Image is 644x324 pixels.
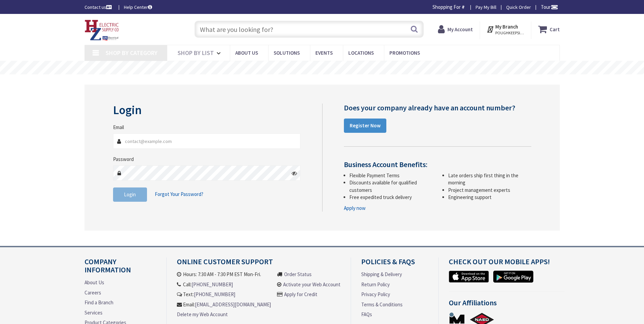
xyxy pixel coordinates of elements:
li: Email: [177,301,271,308]
a: Activate your Web Account [283,281,341,288]
a: [EMAIL_ADDRESS][DOMAIN_NAME] [195,301,271,308]
li: Engineering support [448,194,531,201]
h2: Login [113,104,301,117]
span: Shopping For [433,4,461,10]
h4: Check out Our Mobile Apps! [449,257,565,271]
a: My Account [438,23,473,35]
a: Quick Order [506,4,531,11]
a: Careers [85,289,101,296]
h4: Online Customer Support [177,257,341,271]
a: FAQs [361,311,372,318]
label: Password [113,156,134,163]
span: Solutions [274,50,300,56]
span: About Us [235,50,258,56]
rs-layer: Free Same Day Pickup at 8 Locations [262,64,383,72]
a: Find a Branch [85,299,113,306]
a: Register Now [344,119,386,133]
a: Privacy Policy [361,291,390,298]
i: Click here to show/hide password [292,170,297,176]
a: [PHONE_NUMBER] [191,281,233,288]
a: Delete my Web Account [177,311,228,318]
li: Project management experts [448,186,531,194]
img: HZ Electric Supply [85,20,119,41]
li: Hours: 7:30 AM - 7:30 PM EST Mon-Fri. [177,271,271,278]
h4: Company Information [85,257,156,279]
a: Return Policy [361,281,390,288]
li: Flexible Payment Terms [349,172,433,179]
span: Login [124,191,136,198]
input: Email [113,133,301,149]
label: Email [113,124,124,131]
button: Login [113,187,147,202]
input: What are you looking for? [195,21,424,38]
span: Shop By Category [106,49,158,57]
h4: Does your company already have an account number? [344,104,531,112]
strong: My Branch [495,23,518,30]
a: Pay My Bill [476,4,496,11]
a: Forgot Your Password? [155,188,203,201]
span: Events [315,50,333,56]
h4: Policies & FAQs [361,257,428,271]
strong: Register Now [350,122,381,129]
a: [PHONE_NUMBER] [194,291,235,298]
strong: # [462,4,465,10]
div: My Branch POUGHKEEPSIE, [GEOGRAPHIC_DATA] [486,23,524,35]
a: Contact us [85,4,113,11]
strong: My Account [447,26,473,33]
span: Tour [541,4,558,10]
a: Shipping & Delivery [361,271,402,278]
h4: Business Account Benefits: [344,160,531,168]
span: Forgot Your Password? [155,191,203,197]
h4: Our Affiliations [449,299,565,312]
li: Call: [177,281,271,288]
span: POUGHKEEPSIE, [GEOGRAPHIC_DATA] [495,30,524,36]
a: Services [85,309,103,316]
span: Promotions [389,50,420,56]
li: Text: [177,291,271,298]
a: Order Status [284,271,312,278]
span: Locations [348,50,374,56]
a: Terms & Conditions [361,301,403,308]
a: Cart [538,23,560,35]
a: About Us [85,279,104,286]
strong: Cart [550,23,560,35]
a: Apply now [344,204,366,212]
li: Free expedited truck delivery [349,194,433,201]
a: Help Center [124,4,152,11]
a: Apply for Credit [284,291,317,298]
span: Shop By List [178,49,214,57]
li: Discounts available for qualified customers [349,179,433,194]
li: Late orders ship first thing in the morning [448,172,531,186]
